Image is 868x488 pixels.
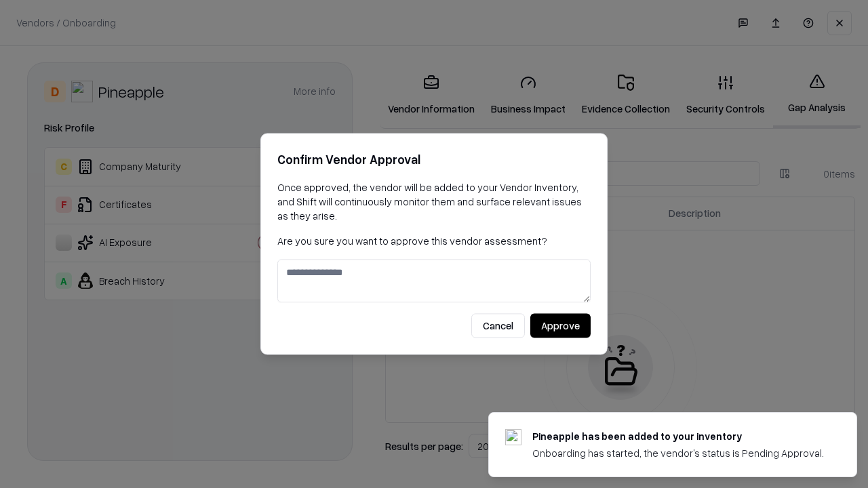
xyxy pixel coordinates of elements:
div: Pineapple has been added to your inventory [532,429,824,443]
p: Once approved, the vendor will be added to your Vendor Inventory, and Shift will continuously mon... [277,180,591,223]
button: Approve [530,314,591,338]
p: Are you sure you want to approve this vendor assessment? [277,234,591,248]
div: Onboarding has started, the vendor's status is Pending Approval. [532,446,824,460]
button: Cancel [471,314,525,338]
img: pineappleenergy.com [505,429,521,445]
h2: Confirm Vendor Approval [277,150,591,169]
